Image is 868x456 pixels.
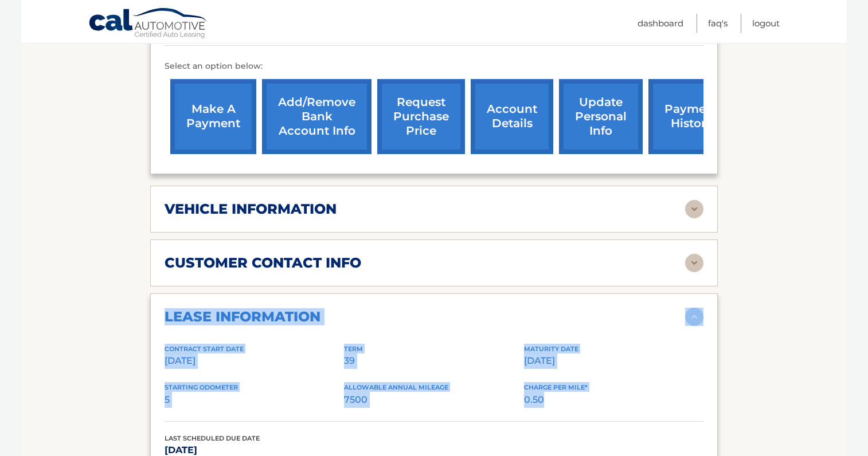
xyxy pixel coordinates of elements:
h2: vehicle information [165,201,337,218]
img: accordion-active.svg [685,308,703,326]
img: accordion-rest.svg [685,254,703,272]
a: update personal info [559,79,643,154]
a: account details [471,79,553,154]
p: 0.50 [524,392,703,408]
a: Add/Remove bank account info [262,79,372,154]
a: Logout [752,14,780,33]
p: Select an option below: [165,60,703,73]
span: Starting Odometer [165,383,238,391]
span: Contract Start Date [165,345,244,353]
img: accordion-rest.svg [685,200,703,218]
a: payment history [648,79,734,154]
a: Dashboard [638,14,683,33]
h2: customer contact info [165,254,361,272]
p: 39 [344,353,523,369]
span: Charge Per Mile* [524,383,588,391]
a: request purchase price [377,79,465,154]
p: 5 [165,392,344,408]
p: [DATE] [165,353,344,369]
span: Allowable Annual Mileage [344,383,448,391]
span: Maturity Date [524,345,578,353]
span: Term [344,345,363,353]
a: make a payment [170,79,256,154]
p: [DATE] [524,353,703,369]
p: 7500 [344,392,523,408]
a: FAQ's [708,14,728,33]
span: Last Scheduled Due Date [165,434,260,442]
h2: lease information [165,308,320,325]
a: Cal Automotive [88,7,209,41]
